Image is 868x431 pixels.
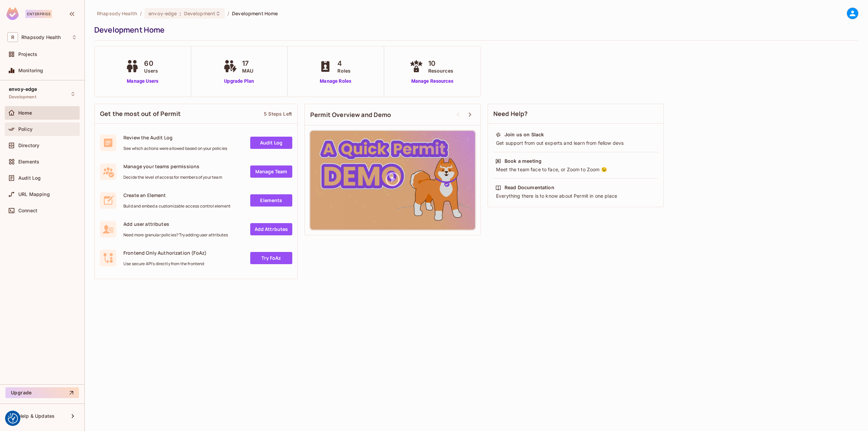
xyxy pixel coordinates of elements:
[8,413,18,424] button: Consent Preferences
[9,86,37,92] span: envoy-edge
[123,250,206,256] span: Frontend Only Authorization (FoAz)
[250,252,292,264] a: Try FoAz
[228,10,229,17] li: /
[7,32,18,42] span: R
[232,10,278,17] span: Development Home
[5,387,79,398] button: Upgrade
[18,110,32,116] span: Home
[149,10,177,17] span: envoy-edge
[18,126,33,132] span: Policy
[18,143,39,148] span: Directory
[124,78,161,85] a: Manage Users
[8,413,18,424] img: Revisit consent button
[9,94,36,100] span: Development
[18,208,37,213] span: Connect
[25,10,52,18] div: Enterprise
[123,221,228,227] span: Add user attributes
[250,137,292,149] a: Audit Log
[250,165,292,178] a: Manage Team
[495,193,656,199] div: Everything there is to know about Permit in one place
[144,58,158,68] span: 60
[123,261,206,267] span: Use secure API's directly from the frontend
[408,78,457,85] a: Manage Resources
[18,192,50,197] span: URL Mapping
[123,134,227,141] span: Review the Audit Log
[6,7,19,20] img: SReyMgAAAABJRU5ErkJggg==
[337,67,351,74] span: Roles
[317,78,354,85] a: Manage Roles
[97,10,137,17] span: the active workspace
[18,52,37,57] span: Projects
[495,140,656,146] div: Get support from out experts and learn from fellow devs
[179,11,181,16] span: :
[242,58,253,68] span: 17
[505,184,554,191] div: Read Documentation
[18,159,39,164] span: Elements
[250,223,292,235] a: Add Attrbutes
[337,58,351,68] span: 4
[123,175,222,180] span: Decide the level of access for members of your team
[495,166,656,173] div: Meet the team face to face, or Zoom to Zoom 😉
[428,67,453,74] span: Resources
[94,25,855,35] div: Development Home
[18,68,43,73] span: Monitoring
[264,111,292,117] div: 5 Steps Left
[222,78,257,85] a: Upgrade Plan
[18,175,41,181] span: Audit Log
[184,10,215,17] span: Development
[100,110,181,118] span: Get the most out of Permit
[123,163,222,170] span: Manage your teams permissions
[242,67,253,74] span: MAU
[144,67,158,74] span: Users
[428,58,453,68] span: 10
[123,146,227,151] span: See which actions were allowed based on your policies
[505,158,541,164] div: Book a meeting
[310,111,391,119] span: Permit Overview and Demo
[21,35,61,40] span: Workspace: Rhapsody Health
[250,194,292,207] a: Elements
[123,203,231,209] span: Build and embed a customizable access control element
[123,232,228,238] span: Need more granular policies? Try adding user attributes
[18,413,55,419] span: Help & Updates
[140,10,142,17] li: /
[505,131,544,138] div: Join us on Slack
[493,110,528,118] span: Need Help?
[123,192,231,198] span: Create an Element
